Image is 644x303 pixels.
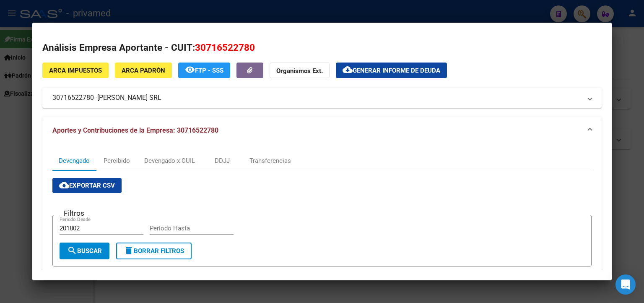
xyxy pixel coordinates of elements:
span: ARCA Impuestos [49,67,102,74]
span: Borrar Filtros [124,247,184,255]
strong: Organismos Ext. [276,67,323,75]
mat-icon: delete [124,246,134,256]
button: FTP - SSS [178,63,230,78]
span: Buscar [67,247,102,255]
div: Open Intercom Messenger [615,274,636,295]
mat-icon: cloud_download [343,65,353,75]
button: ARCA Impuestos [42,63,109,78]
mat-icon: cloud_download [59,180,69,190]
div: Devengado [59,156,90,165]
div: DDJJ [215,156,230,165]
div: Devengado x CUIL [144,156,195,165]
span: FTP - SSS [195,67,223,74]
button: Borrar Filtros [116,243,192,259]
div: Percibido [104,156,130,165]
span: 30716522780 [195,42,255,53]
button: ARCA Padrón [115,63,172,78]
button: Generar informe de deuda [336,63,447,78]
button: Organismos Ext. [270,63,330,78]
span: ARCA Padrón [122,67,165,74]
mat-icon: search [67,246,77,256]
mat-expansion-panel-header: Aportes y Contribuciones de la Empresa: 30716522780 [42,117,602,144]
h2: Análisis Empresa Aportante - CUIT: [42,41,602,55]
span: Aportes y Contribuciones de la Empresa: 30716522780 [52,126,218,134]
button: Buscar [60,243,109,259]
span: Exportar CSV [59,182,115,189]
button: Exportar CSV [52,178,122,193]
h3: Filtros [60,209,88,218]
mat-icon: remove_red_eye [185,65,195,75]
mat-expansion-panel-header: 30716522780 -[PERSON_NAME] SRL [42,88,602,108]
span: [PERSON_NAME] SRL [97,93,161,103]
mat-panel-title: 30716522780 - [52,93,582,103]
span: Generar informe de deuda [353,67,440,74]
div: Transferencias [249,156,291,165]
